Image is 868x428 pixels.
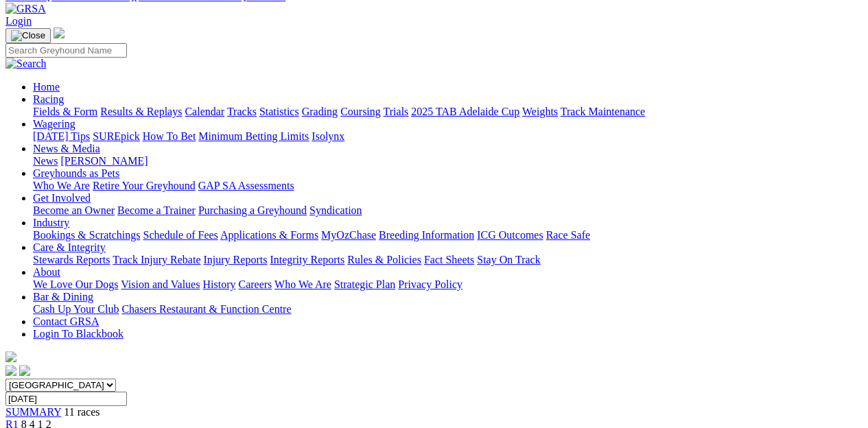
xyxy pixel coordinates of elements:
a: GAP SA Assessments [198,180,294,191]
a: Who We Are [274,278,331,290]
a: Chasers Restaurant & Function Centre [121,303,291,315]
div: Wagering [33,130,863,143]
a: Weights [522,106,558,117]
a: News [33,155,58,167]
a: Race Safe [546,229,589,241]
a: Rules & Policies [347,254,421,265]
a: Care & Integrity [33,241,106,253]
a: Industry [33,217,69,228]
a: Racing [33,93,64,105]
a: Home [33,81,60,93]
a: Results & Replays [100,106,182,117]
a: Vision and Values [121,278,200,290]
a: Track Injury Rebate [113,254,200,265]
a: Greyhounds as Pets [33,167,119,179]
div: Care & Integrity [33,254,863,266]
a: Purchasing a Greyhound [198,204,307,216]
a: Isolynx [312,130,344,142]
a: Cash Up Your Club [33,303,119,315]
input: Search [5,43,127,58]
a: Bookings & Scratchings [33,229,140,241]
a: Stay On Track [477,254,540,265]
img: GRSA [5,3,46,15]
img: logo-grsa-white.png [5,351,16,362]
img: Close [11,30,45,41]
a: Fields & Form [33,106,97,117]
a: Bar & Dining [33,291,93,302]
div: Bar & Dining [33,303,863,316]
a: Login [5,15,32,27]
img: facebook.svg [5,365,16,376]
img: Search [5,58,47,70]
input: Select date [5,392,127,406]
span: 11 races [64,406,99,418]
a: Tracks [227,106,257,117]
a: Get Involved [33,192,91,204]
a: Calendar [185,106,224,117]
a: About [33,266,60,278]
a: [DATE] Tips [33,130,90,142]
a: Wagering [33,118,75,130]
div: About [33,278,863,291]
a: Coursing [340,106,381,117]
a: [PERSON_NAME] [60,155,148,167]
a: Integrity Reports [270,254,344,265]
a: Contact GRSA [33,316,99,327]
a: Privacy Policy [398,278,462,290]
a: ICG Outcomes [477,229,543,241]
div: Get Involved [33,204,863,217]
button: Toggle navigation [5,28,51,43]
a: Track Maintenance [561,106,645,117]
a: Schedule of Fees [143,229,218,241]
a: Syndication [309,204,362,216]
a: Careers [238,278,272,290]
img: twitter.svg [19,365,30,376]
a: Strategic Plan [334,278,395,290]
a: SUREpick [93,130,139,142]
a: Become a Trainer [117,204,196,216]
a: Grading [302,106,338,117]
a: Minimum Betting Limits [198,130,309,142]
a: Login To Blackbook [33,328,124,340]
div: News & Media [33,155,863,167]
a: Applications & Forms [220,229,318,241]
div: Greyhounds as Pets [33,180,863,192]
a: MyOzChase [321,229,376,241]
a: 2025 TAB Adelaide Cup [411,106,519,117]
a: History [202,278,235,290]
a: Statistics [259,106,299,117]
a: Stewards Reports [33,254,110,265]
a: SUMMARY [5,406,61,418]
div: Racing [33,106,863,118]
img: logo-grsa-white.png [54,27,64,38]
a: Breeding Information [379,229,474,241]
a: Become an Owner [33,204,115,216]
a: Injury Reports [203,254,267,265]
a: Fact Sheets [424,254,474,265]
a: Trials [383,106,408,117]
a: We Love Our Dogs [33,278,118,290]
a: Retire Your Greyhound [93,180,196,191]
a: Who We Are [33,180,90,191]
div: Industry [33,229,863,241]
a: News & Media [33,143,100,154]
a: How To Bet [143,130,196,142]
